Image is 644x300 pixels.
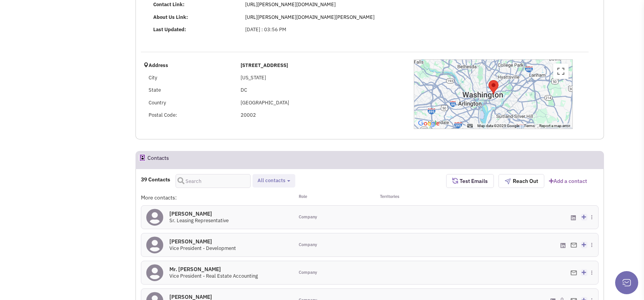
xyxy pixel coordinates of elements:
[570,243,577,248] img: Email%20Icon.png
[238,109,404,121] td: 20002
[146,72,238,84] td: City
[153,26,186,33] b: Last Updated:
[498,174,544,188] button: Reach Out
[549,177,587,185] a: Add a contact
[141,194,293,201] div: More contacts:
[488,80,498,94] div: EDENS
[467,123,473,129] button: Keyboard shortcuts
[370,194,446,201] div: Territories
[141,176,170,183] h4: 39 Contacts
[299,242,317,248] span: Company
[149,62,168,69] b: Address
[241,62,288,69] b: [STREET_ADDRESS]
[169,266,258,273] h4: Mr. [PERSON_NAME]
[243,23,404,36] td: [DATE] : 03:56 PM
[446,174,494,188] button: Test Emails
[255,177,293,185] button: All contacts
[299,214,317,220] span: Company
[245,1,336,8] a: [URL][PERSON_NAME][DOMAIN_NAME]
[169,238,236,245] h4: [PERSON_NAME]
[539,124,570,128] a: Report a map error
[238,97,404,109] td: [GEOGRAPHIC_DATA]
[299,270,317,276] span: Company
[146,97,238,109] td: Country
[169,210,229,217] h4: [PERSON_NAME]
[416,119,442,129] a: Open this area in Google Maps (opens a new window)
[294,194,370,201] div: Role
[169,245,236,251] span: Vice President - Development
[238,84,404,97] td: DC
[169,217,229,224] span: Sr. Leasing Representative
[416,119,442,129] img: Google
[153,1,184,8] b: Contact Link:
[146,84,238,97] td: State
[153,14,188,20] b: About Us Link:
[570,270,577,275] img: Email%20Icon.png
[458,178,488,184] span: Test Emails
[524,124,535,128] a: Terms (opens in new tab)
[147,151,169,168] h2: Contacts
[505,178,511,184] img: plane.png
[245,14,375,20] a: [URL][PERSON_NAME][DOMAIN_NAME][PERSON_NAME]
[258,177,285,184] span: All contacts
[176,174,251,188] input: Search
[238,72,404,84] td: [US_STATE]
[553,64,569,79] button: Toggle fullscreen view
[477,124,519,128] span: Map data ©2025 Google
[169,273,258,279] span: Vice President - Real Estate Accounting
[146,109,238,121] td: Postal Code:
